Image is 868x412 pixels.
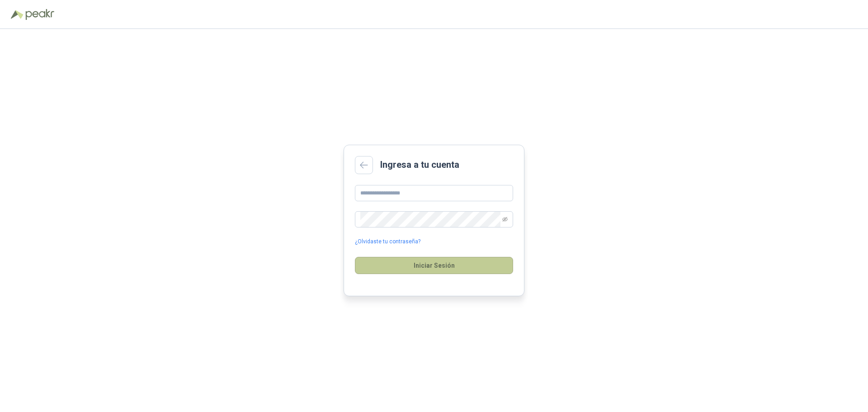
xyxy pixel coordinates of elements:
[502,217,508,222] span: eye-invisible
[380,158,459,172] h2: Ingresa a tu cuenta
[355,257,513,274] button: Iniciar Sesión
[11,10,24,19] img: Logo
[25,9,54,20] img: Peakr
[355,237,420,246] a: ¿Olvidaste tu contraseña?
